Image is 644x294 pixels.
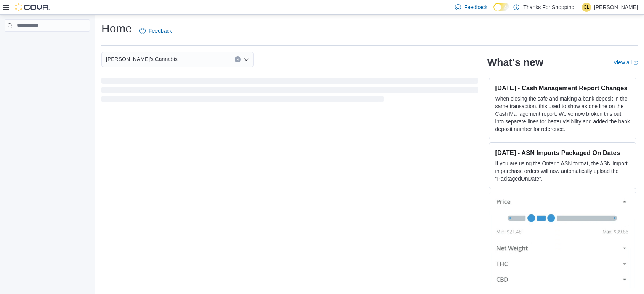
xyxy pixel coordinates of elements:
p: [PERSON_NAME] [594,3,638,12]
p: | [577,3,579,12]
h3: [DATE] - Cash Management Report Changes [495,84,630,92]
img: Cova [15,3,50,11]
a: View allExternal link [614,59,638,66]
span: Feedback [464,3,487,11]
span: Feedback [149,27,172,35]
span: [PERSON_NAME]'s Cannabis [106,54,178,64]
p: When closing the safe and making a bank deposit in the same transaction, this used to show as one... [495,95,630,133]
nav: Complex example [5,33,90,51]
button: Clear input [235,56,241,62]
span: CL [583,3,589,12]
h3: [DATE] - ASN Imports Packaged On Dates [495,149,630,157]
input: Dark Mode [493,3,509,11]
h2: What's new [487,56,543,69]
button: Open list of options [243,56,249,62]
p: If you are using the Ontario ASN format, the ASN Import in purchase orders will now automatically... [495,160,630,182]
p: Thanks For Shopping [523,3,574,12]
h1: Home [101,21,132,36]
span: Loading [101,79,478,104]
svg: External link [633,61,638,65]
div: Chantel Leblanc [582,3,591,12]
a: Feedback [136,23,175,38]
